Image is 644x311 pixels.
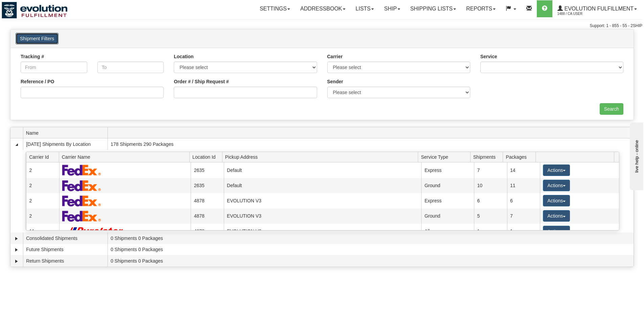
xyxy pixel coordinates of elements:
span: Name [26,128,108,138]
td: 0 Shipments 0 Packages [108,232,634,244]
td: Return Shipments [23,255,108,267]
td: 10 [474,178,507,193]
button: Actions [543,210,570,222]
td: EVOLUTION V3 [224,224,422,239]
td: Future Shipments [23,244,108,256]
td: 14 [507,162,540,178]
td: Default [224,178,422,193]
td: Express [421,193,474,208]
td: 7 [474,162,507,178]
a: Reports [461,0,501,17]
td: 4878 [191,224,223,239]
span: Carrier Id [29,152,59,162]
td: 2635 [191,178,223,193]
span: Shipments [473,152,503,162]
span: Pickup Address [225,152,418,162]
td: 7 [507,208,540,224]
input: From [21,62,87,73]
a: Settings [255,0,295,17]
label: Reference / PO [21,78,54,85]
td: 4878 [191,208,223,224]
label: Service [480,53,497,60]
label: Order # / Ship Request # [174,78,229,85]
td: 2 [26,162,59,178]
button: Actions [543,195,570,206]
img: logo1488.jpg [2,2,68,19]
td: All [421,224,474,239]
td: 178 Shipments 290 Packages [108,138,634,150]
a: Expand [13,258,20,265]
a: Expand [13,235,20,242]
span: Packages [506,152,535,162]
img: FedEx Express® [62,180,101,191]
button: Actions [543,226,570,237]
span: Evolution Fulfillment [563,6,634,12]
td: 2 [26,208,59,224]
td: 6 [507,193,540,208]
td: 11 [507,178,540,193]
td: 0 Shipments 0 Packages [108,255,634,267]
span: Service Type [421,152,470,162]
td: Express [421,162,474,178]
label: Carrier [327,53,343,60]
iframe: chat widget [628,121,643,190]
td: 11 [26,224,59,239]
img: Purolator [62,227,126,236]
a: Shipping lists [405,0,461,17]
td: Ground [421,178,474,193]
td: Ground [421,208,474,224]
span: Location Id [192,152,222,162]
button: Actions [543,180,570,191]
button: Actions [543,164,570,176]
label: Location [174,53,193,60]
img: FedEx Express® [62,210,101,222]
span: Carrier Name [62,152,190,162]
span: 1488 / CA User [557,10,608,17]
td: 6 [474,193,507,208]
label: Tracking # [21,53,44,60]
a: Addressbook [295,0,351,17]
td: 2 [26,193,59,208]
a: Ship [379,0,405,17]
td: 4878 [191,193,223,208]
td: Default [224,162,422,178]
a: Lists [351,0,379,17]
input: Search [600,103,623,115]
td: [DATE] Shipments By Location [23,138,108,150]
button: Shipment Filters [16,33,58,44]
a: Evolution Fulfillment 1488 / CA User [552,0,642,17]
div: live help - online [5,6,63,11]
a: Expand [13,246,20,253]
td: Consolidated Shipments [23,232,108,244]
td: 2 [26,178,59,193]
img: FedEx Express® [62,195,101,206]
img: FedEx Express® [62,164,101,176]
td: 1 [507,224,540,239]
td: 0 Shipments 0 Packages [108,244,634,256]
input: To [97,62,164,73]
a: Collapse [13,141,20,148]
div: Support: 1 - 855 - 55 - 2SHIP [2,23,642,29]
td: 5 [474,208,507,224]
label: Sender [327,78,343,85]
td: EVOLUTION V3 [224,193,422,208]
td: 2635 [191,162,223,178]
td: 1 [474,224,507,239]
td: EVOLUTION V3 [224,208,422,224]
